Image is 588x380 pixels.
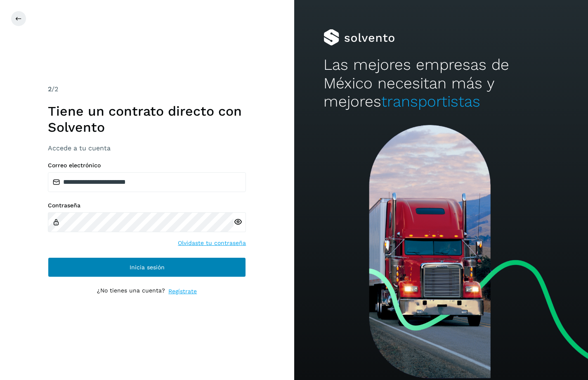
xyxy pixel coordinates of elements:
[381,93,480,110] span: transportistas
[48,103,246,135] h1: Tiene un contrato directo con Solvento
[48,257,246,277] button: Inicia sesión
[48,85,52,93] span: 2
[48,144,246,152] h3: Accede a tu cuenta
[48,202,246,209] label: Contraseña
[168,287,197,296] a: Regístrate
[97,287,165,296] p: ¿No tienes una cuenta?
[130,264,165,270] span: Inicia sesión
[48,84,246,94] div: /2
[48,162,246,169] label: Correo electrónico
[178,239,246,247] a: Olvidaste tu contraseña
[324,56,559,111] h2: Las mejores empresas de México necesitan más y mejores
